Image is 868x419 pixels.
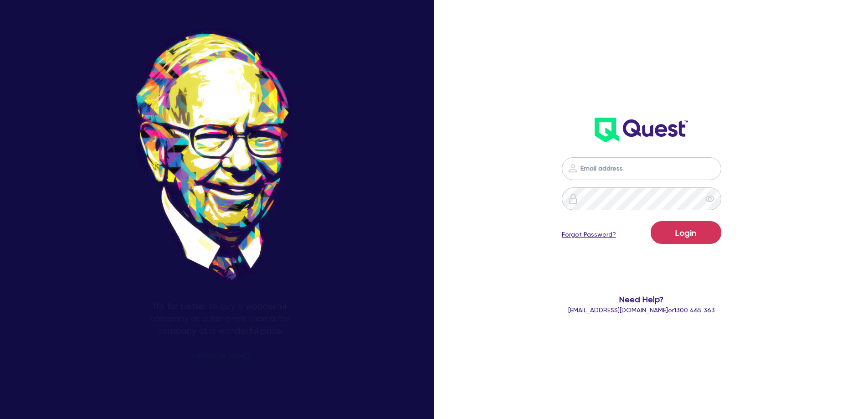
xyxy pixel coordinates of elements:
button: Login [651,221,721,244]
tcxspan: Call 1300 465 363 via 3CX [674,306,715,314]
img: icon-password [567,163,578,174]
span: - [PERSON_NAME] [191,353,248,360]
img: icon-password [568,193,579,204]
a: [EMAIL_ADDRESS][DOMAIN_NAME] [568,306,668,314]
span: Need Help? [525,293,758,305]
span: or [568,306,715,314]
a: Forgot Password? [562,230,616,239]
input: Email address [562,157,721,180]
img: wH2k97JdezQIQAAAABJRU5ErkJggg== [595,118,688,142]
span: eye [705,194,714,203]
